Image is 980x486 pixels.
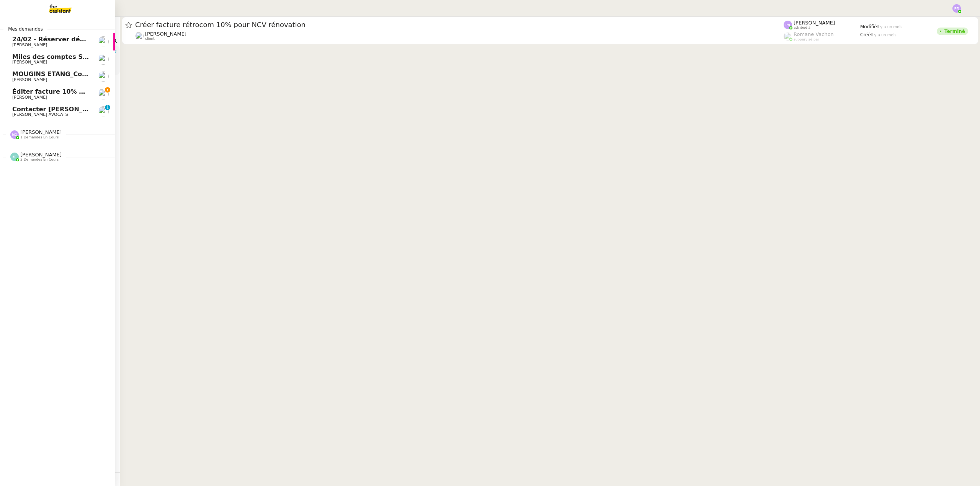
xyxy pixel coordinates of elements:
[877,25,903,29] span: il y a un mois
[860,32,871,37] span: Créé
[135,21,784,28] span: Créer facture rétrocom 10% pour NCV rénovation
[98,89,109,99] img: users%2FfjlNmCTkLiVoA3HQjY3GA5JXGxb2%2Favatar%2Fstarofservice_97480retdsc0392.png
[12,70,186,78] span: MOUGINS ETANG_Commande luminaires et miroirs
[952,4,961,13] img: svg
[98,106,109,117] img: users%2F747wGtPOU8c06LfBMyRxetZoT1v2%2Favatar%2Fnokpict.jpg
[794,20,835,26] span: [PERSON_NAME]
[12,77,47,82] span: [PERSON_NAME]
[12,95,47,100] span: [PERSON_NAME]
[12,53,162,60] span: Miles des comptes Skywards et Flying Blue
[784,31,860,41] app-user-label: suppervisé par
[12,60,47,65] span: [PERSON_NAME]
[106,105,109,112] p: 1
[98,54,109,65] img: users%2FfjlNmCTkLiVoA3HQjY3GA5JXGxb2%2Favatar%2Fstarofservice_97480retdsc0392.png
[135,31,784,41] app-user-detailed-label: client
[794,31,834,37] span: Romane Vachon
[20,152,62,158] span: [PERSON_NAME]
[871,33,897,37] span: il y a un mois
[10,153,19,161] img: svg
[944,29,965,34] div: Terminé
[3,25,47,33] span: Mes demandes
[12,42,47,47] span: [PERSON_NAME]
[10,130,19,139] img: svg
[794,37,819,42] span: suppervisé par
[135,32,144,40] img: users%2FfjlNmCTkLiVoA3HQjY3GA5JXGxb2%2Favatar%2Fstarofservice_97480retdsc0392.png
[20,158,59,162] span: 2 demandes en cours
[20,129,62,135] span: [PERSON_NAME]
[145,31,186,37] span: [PERSON_NAME]
[784,32,792,41] img: users%2FyQfMwtYgTqhRP2YHWHmG2s2LYaD3%2Favatar%2Fprofile-pic.png
[12,88,151,95] span: Éditer facture 10% pour NCV rénovation
[145,37,155,41] span: client
[12,112,68,117] span: [PERSON_NAME] AVOCATS
[20,135,59,140] span: 1 demandes en cours
[860,24,877,29] span: Modifié
[784,21,792,29] img: svg
[98,36,109,47] img: users%2FfjlNmCTkLiVoA3HQjY3GA5JXGxb2%2Favatar%2Fstarofservice_97480retdsc0392.png
[98,71,109,82] img: users%2FfjlNmCTkLiVoA3HQjY3GA5JXGxb2%2Favatar%2Fstarofservice_97480retdsc0392.png
[12,106,204,113] span: Contacter [PERSON_NAME] pour virement taxe foncière
[105,105,110,110] nz-badge-sup: 1
[12,36,342,43] span: 24/02 - Réserver déplacement à [GEOGRAPHIC_DATA] pour [PERSON_NAME] et [PERSON_NAME]
[784,20,860,30] app-user-label: attribué à
[794,26,810,30] span: attribué à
